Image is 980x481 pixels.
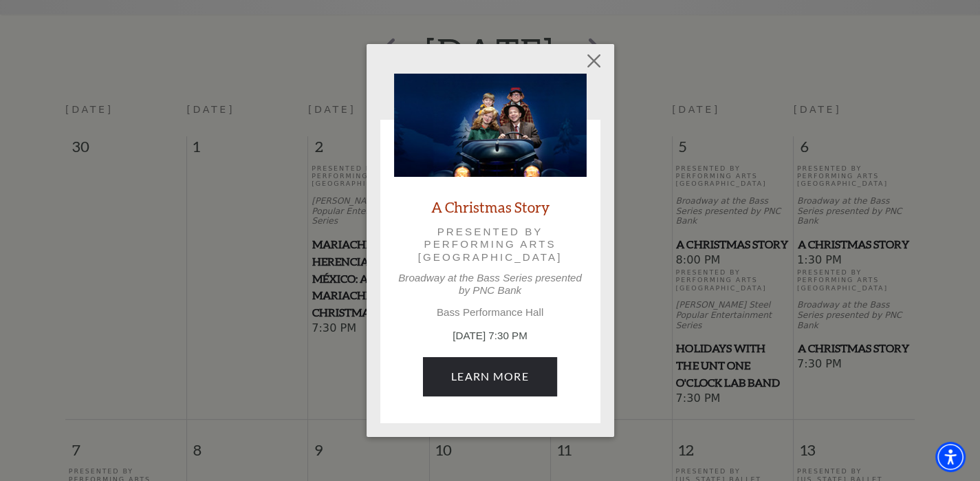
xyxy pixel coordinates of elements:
button: Close [580,48,607,74]
img: A Christmas Story [394,74,587,177]
a: December 6, 7:30 PM Learn More [423,357,557,396]
p: Bass Performance Hall [394,306,587,319]
p: [DATE] 7:30 PM [394,328,587,344]
a: A Christmas Story [431,197,549,216]
p: Presented by Performing Arts [GEOGRAPHIC_DATA] [413,226,567,264]
p: Broadway at the Bass Series presented by PNC Bank [394,272,587,297]
div: Accessibility Menu [935,442,966,472]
